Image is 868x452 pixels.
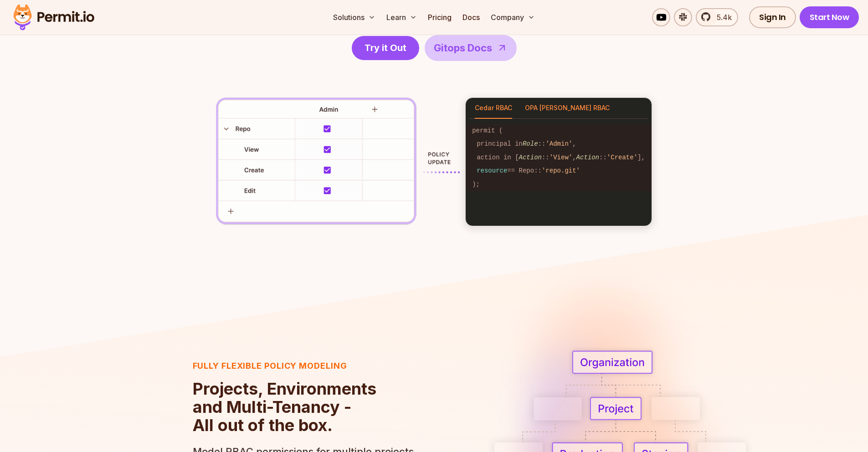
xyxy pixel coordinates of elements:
a: Try it Out [352,36,419,60]
span: 5.4k [711,12,732,23]
a: 5.4k [696,8,738,26]
span: 'Admin' [545,140,572,147]
a: Pricing [424,8,455,26]
code: action in [ :: , :: ], [466,151,652,164]
code: permit ( [466,124,652,137]
code: == Repo:: [466,164,652,178]
button: Learn [383,8,421,26]
span: 'Create' [607,154,637,161]
button: Solutions [329,8,379,26]
button: Company [487,8,539,26]
a: Docs [459,8,483,26]
img: Permit logo [9,2,98,33]
h2: Projects, Environments and Multi-Tenancy - All out of the box. [193,380,441,434]
code: ); [466,178,652,191]
h3: Fully flexible policy modeling [193,360,441,372]
span: Try it Out [365,41,406,54]
span: resource [477,167,507,174]
span: Action [519,154,542,161]
code: principal in :: , [466,137,652,151]
span: Gitops Docs [434,41,492,56]
a: Gitops Docs [425,35,517,61]
button: OPA [PERSON_NAME] RBAC [525,98,610,119]
a: Start Now [800,6,859,28]
span: 'View' [550,154,572,161]
span: Role [523,140,538,147]
button: Cedar RBAC [475,98,512,119]
span: Action [576,154,599,161]
a: Sign In [749,6,796,28]
span: 'repo.git' [542,167,580,174]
